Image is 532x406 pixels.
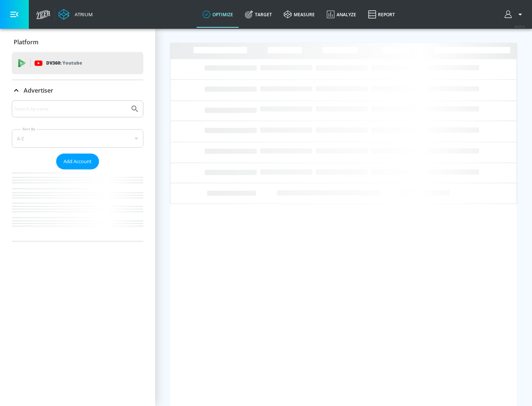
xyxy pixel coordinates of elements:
nav: list of Advertiser [12,169,143,241]
p: Platform [14,38,38,46]
p: DV360: [46,59,82,67]
div: Advertiser [12,80,143,101]
span: Add Account [64,157,92,166]
a: Atrium [58,9,93,20]
input: Search by name [15,104,127,114]
label: Sort By [21,127,37,131]
div: Platform [12,32,143,52]
a: measure [278,1,321,28]
a: Analyze [321,1,362,28]
div: DV360: Youtube [12,52,143,74]
div: Atrium [72,11,93,18]
a: Report [362,1,401,28]
a: optimize [197,1,239,28]
span: v 4.25.4 [514,24,525,28]
div: A-Z [12,129,143,148]
a: Target [239,1,278,28]
p: Youtube [62,59,82,67]
p: Advertiser [24,86,53,94]
button: Add Account [56,154,99,169]
div: Advertiser [12,100,143,241]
